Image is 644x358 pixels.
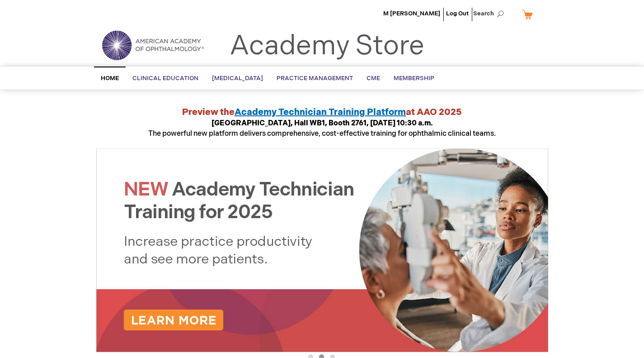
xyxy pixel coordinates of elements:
a: M [PERSON_NAME] [383,10,440,17]
a: Log Out [446,10,469,17]
span: Home [101,75,119,82]
span: CME [367,75,380,82]
span: Practice Management [277,75,353,82]
span: Membership [394,75,434,82]
span: Clinical Education [132,75,198,82]
a: Academy Technician Training Platform [235,107,406,118]
span: The powerful new platform delivers comprehensive, cost-effective training for ophthalmic clinical... [148,119,496,138]
strong: Preview the at AAO 2025 [182,107,462,118]
span: Search [473,5,508,23]
span: [MEDICAL_DATA] [212,75,263,82]
strong: [GEOGRAPHIC_DATA], Hall WB1, Booth 2761, [DATE] 10:30 a.m. [212,119,433,128]
a: Academy Store [230,30,424,62]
